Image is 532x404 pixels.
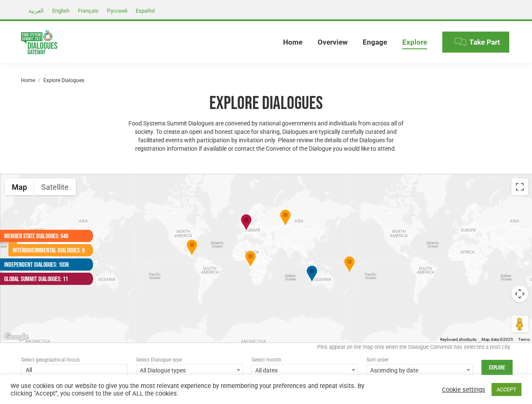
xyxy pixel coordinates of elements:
[367,364,473,376] span: Ascending by date
[5,178,34,195] button: Show street map
[21,30,57,54] img: Food Systems Summit Dialogues
[43,77,84,83] span: Explore Dialogues
[402,38,427,47] span: Explore
[74,5,103,16] a: Français
[3,332,30,343] a: Open this area in Google Maps (opens a new window)
[21,356,128,364] div: Select geographical focus
[21,77,35,83] a: Home
[131,5,159,16] a: Español
[366,356,473,364] div: Sort order
[318,38,348,47] span: Overview
[481,337,513,342] span: Map data ©2025
[107,8,127,14] span: Русский
[511,285,528,302] button: Map camera controls
[136,356,243,364] div: Select Dialogue type
[24,5,48,16] a: العربية
[251,356,358,364] div: Select month
[363,38,387,47] span: Engage
[481,360,513,376] input: Explore
[78,8,99,14] span: Français
[440,337,476,343] button: Keyboard shortcuts
[21,343,511,356] div: Pins appear on the map only when the Dialogue Convenor has selected a host city.
[454,36,467,48] img: Menu icon
[442,386,485,393] a: Cookie settings
[3,332,30,343] img: Google
[124,119,408,153] p: Food Systems Summit Dialogues are convened by national governments and individuals from across al...
[34,178,76,195] button: Show satellite imagery
[251,364,358,376] span: All dates
[252,364,358,376] span: All dates
[103,5,131,16] a: Русский
[518,337,530,342] a: Terms (opens in new tab)
[511,178,528,195] button: Toggle fullscreen view
[469,38,500,47] span: Take Part
[8,244,85,256] a: Intergovernmental Dialogues: 6
[29,8,44,14] span: العربية
[48,5,74,16] a: English
[492,383,521,396] a: ACCEPT
[136,364,242,376] span: All Dialogue types
[52,8,70,14] span: English
[366,364,473,376] span: Ascending by date
[283,38,302,47] span: Home
[136,364,243,376] span: All Dialogue types
[11,382,368,397] div: We use cookies on our website to give you the most relevant experience by remembering your prefer...
[136,8,155,14] span: Español
[124,92,408,115] h1: Explore Dialogues
[511,316,528,332] button: Drag Pegman onto the map to open Street View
